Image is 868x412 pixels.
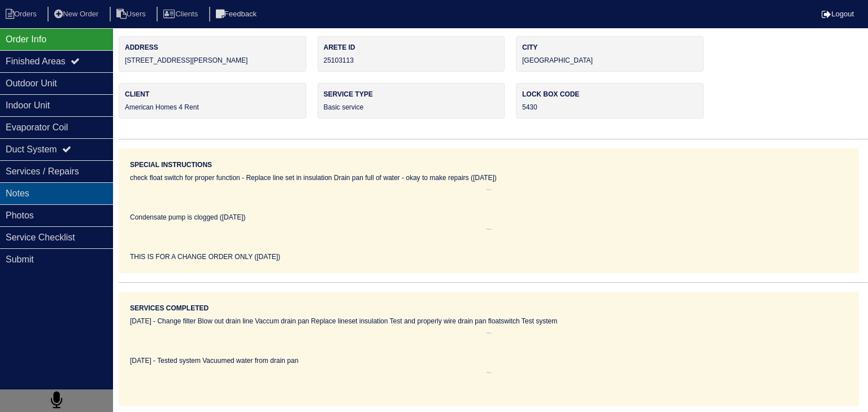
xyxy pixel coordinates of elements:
[318,36,505,72] div: 25103113
[324,42,499,52] label: Arete ID
[110,7,155,22] li: Users
[47,10,107,18] a: New Order
[130,356,848,366] div: [DATE] - Tested system Vacuumed water from drain pan
[522,89,697,99] label: Lock box code
[157,7,207,22] li: Clients
[47,7,107,22] li: New Order
[516,36,704,72] div: [GEOGRAPHIC_DATA]
[157,10,207,18] a: Clients
[119,83,306,119] div: American Homes 4 Rent
[822,10,854,18] a: Logout
[110,10,155,18] a: Users
[130,316,848,326] div: [DATE] - Change filter Blow out drain line Vaccum drain pan Replace lineset insulation Test and p...
[130,212,848,222] div: Condensate pump is clogged ([DATE])
[130,160,212,170] label: Special Instructions
[130,252,848,262] div: THIS IS FOR A CHANGE ORDER ONLY ([DATE])
[516,83,704,119] div: 5430
[130,303,209,313] label: Services Completed
[119,36,306,72] div: [STREET_ADDRESS][PERSON_NAME]
[324,89,499,99] label: Service Type
[522,42,697,52] label: City
[125,89,300,99] label: Client
[318,83,505,119] div: Basic service
[130,173,848,183] div: check float switch for proper function - Replace line set in insulation Drain pan full of water -...
[209,7,266,22] li: Feedback
[125,42,300,52] label: Address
